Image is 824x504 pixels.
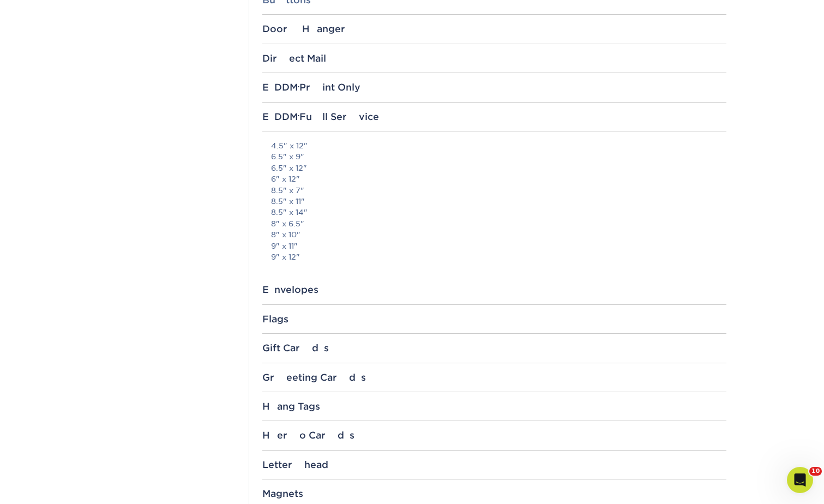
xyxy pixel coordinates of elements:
[271,253,300,261] a: 9" x 12"
[787,467,813,493] iframe: Intercom live chat
[271,242,298,250] a: 9" x 11"
[271,230,300,239] a: 8" x 10"
[262,459,726,470] div: Letterhead
[271,197,305,206] a: 8.5" x 11"
[271,164,307,172] a: 6.5" x 12"
[271,141,308,150] a: 4.5" x 12"
[262,314,726,325] div: Flags
[262,343,726,353] div: Gift Cards
[271,152,304,161] a: 6.5" x 9"
[271,175,300,183] a: 6" x 12"
[262,284,726,295] div: Envelopes
[262,430,726,441] div: Hero Cards
[262,111,726,122] div: EDDM Full Service
[298,85,299,90] small: ®
[262,82,726,93] div: EDDM Print Only
[262,488,726,499] div: Magnets
[262,23,726,34] div: Door Hanger
[271,219,304,228] a: 8" x 6.5"
[262,401,726,412] div: Hang Tags
[809,467,822,476] span: 10
[271,186,304,195] a: 8.5" x 7"
[271,208,308,217] a: 8.5" x 14"
[262,53,726,64] div: Direct Mail
[298,114,299,119] small: ®
[262,372,726,383] div: Greeting Cards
